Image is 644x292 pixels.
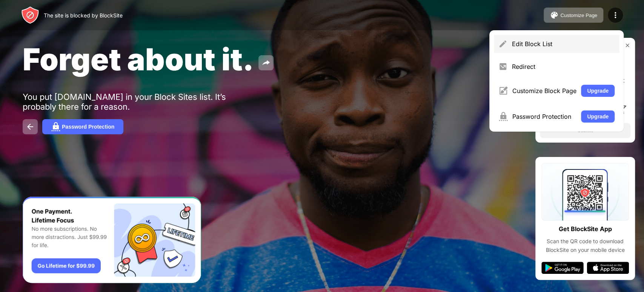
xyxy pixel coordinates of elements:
img: menu-customize.svg [498,86,508,95]
img: menu-icon.svg [611,11,620,20]
img: google-play.svg [541,262,584,274]
div: Password Protection [512,113,576,120]
img: rate-us-close.svg [624,42,630,48]
img: menu-redirect.svg [498,62,507,71]
img: share.svg [261,58,271,67]
img: menu-pencil.svg [498,39,507,48]
img: qrcode.svg [541,163,629,221]
img: menu-password.svg [498,112,508,121]
div: The site is blocked by BlockSite [44,12,123,19]
button: Customize Page [544,8,603,23]
button: Upgrade [581,110,615,123]
span: Forget about it. [23,41,254,78]
div: Edit Block List [512,40,615,48]
iframe: Banner [23,197,201,283]
img: header-logo.svg [21,6,39,24]
div: You put [DOMAIN_NAME] in your Block Sites list. It’s probably there for a reason. [23,92,256,112]
div: Customize Block Page [512,87,576,95]
img: back.svg [26,122,35,131]
div: Password Protection [62,124,114,130]
div: Redirect [512,63,615,70]
div: Get BlockSite App [559,224,612,235]
button: Password Protection [42,119,123,134]
img: password.svg [51,122,60,131]
img: app-store.svg [587,262,629,274]
div: Customize Page [560,12,597,18]
button: Upgrade [581,85,615,97]
div: Scan the QR code to download BlockSite on your mobile device [541,237,629,254]
img: pallet.svg [550,11,559,20]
